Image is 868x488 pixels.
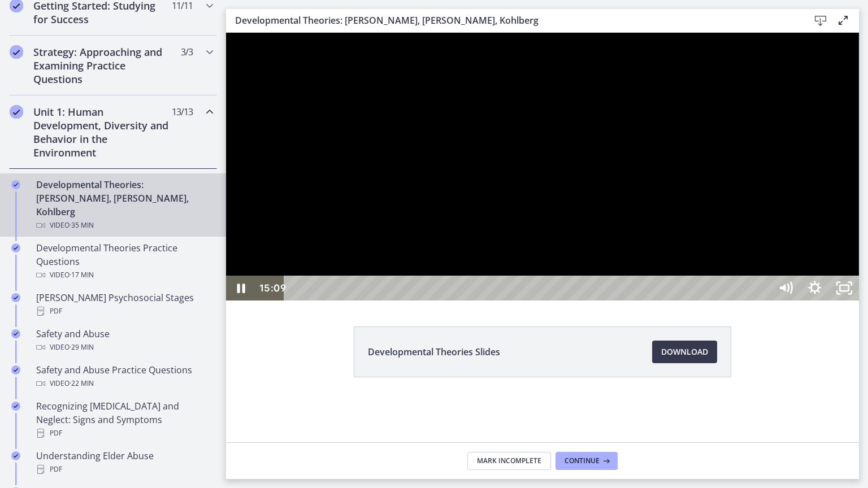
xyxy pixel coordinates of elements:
[36,341,212,354] div: Video
[11,365,20,374] i: Completed
[652,341,717,363] a: Download
[70,341,94,354] span: · 29 min
[36,327,212,354] div: Safety and Abuse
[36,291,212,318] div: [PERSON_NAME] Psychosocial Stages
[11,329,20,338] i: Completed
[11,451,20,460] i: Completed
[36,363,212,390] div: Safety and Abuse Practice Questions
[226,33,859,300] iframe: To enrich screen reader interactions, please activate Accessibility in Grammarly extension settings
[172,105,193,119] span: 13 / 13
[574,243,604,268] button: Show settings menu
[36,304,212,318] div: PDF
[604,243,633,268] button: Unfullscreen
[36,426,212,440] div: PDF
[36,377,212,390] div: Video
[33,45,171,86] h2: Strategy: Approaching and Examining Practice Questions
[181,45,193,59] span: 3 / 3
[36,241,212,282] div: Developmental Theories Practice Questions
[467,452,551,470] button: Mark Incomplete
[70,219,94,232] span: · 35 min
[10,105,23,119] i: Completed
[36,449,212,476] div: Understanding Elder Abuse
[661,345,708,359] span: Download
[368,345,500,359] span: Developmental Theories Slides
[33,105,171,159] h2: Unit 1: Human Development, Diversity and Behavior in the Environment
[36,399,212,440] div: Recognizing [MEDICAL_DATA] and Neglect: Signs and Symptoms
[36,178,212,232] div: Developmental Theories: [PERSON_NAME], [PERSON_NAME], Kohlberg
[70,268,94,282] span: · 17 min
[565,456,600,465] span: Continue
[11,293,20,302] i: Completed
[11,180,20,189] i: Completed
[36,463,212,476] div: PDF
[36,268,212,282] div: Video
[36,219,212,232] div: Video
[10,45,23,59] i: Completed
[545,243,574,268] button: Mute
[11,402,20,411] i: Completed
[555,452,618,470] button: Continue
[235,14,791,27] h3: Developmental Theories: [PERSON_NAME], [PERSON_NAME], Kohlberg
[477,456,541,465] span: Mark Incomplete
[11,243,20,252] i: Completed
[70,377,94,390] span: · 22 min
